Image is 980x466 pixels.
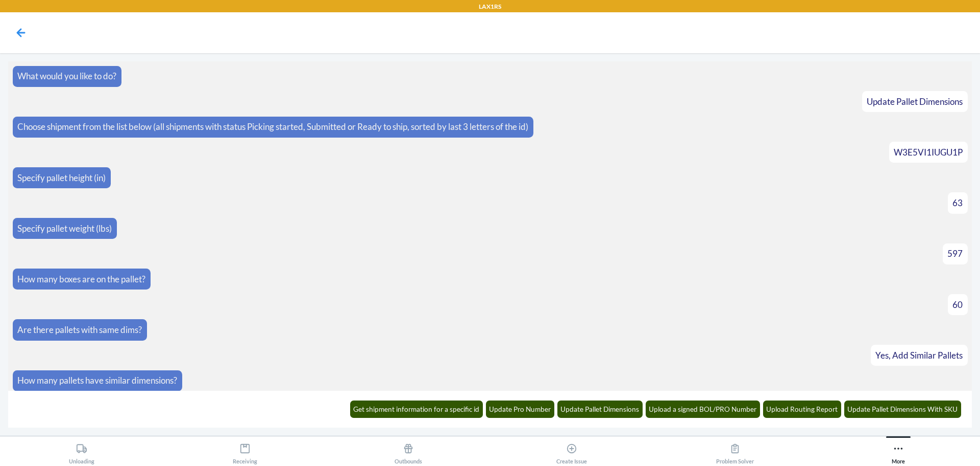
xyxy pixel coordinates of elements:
[556,439,587,464] div: Create Issue
[952,197,963,208] span: 63
[867,96,963,107] span: Update Pallet Dimensions
[17,374,177,387] p: How many pallets have similar dimensions?
[233,439,257,464] div: Receiving
[952,299,963,310] span: 60
[947,248,963,259] span: 597
[557,401,643,418] button: Update Pallet Dimensions
[875,350,963,361] span: Yes, Add Similar Pallets
[17,323,142,337] p: Are there pallets with same dims?
[763,401,842,418] button: Upload Routing Report
[894,147,963,158] span: W3E5VI1IUGU1P
[163,436,327,464] button: Receiving
[17,273,145,286] p: How many boxes are on the pallet?
[17,120,528,134] p: Choose shipment from the list below (all shipments with status Picking started, Submitted or Read...
[327,436,490,464] button: Outbounds
[844,401,962,418] button: Update Pallet Dimensions With SKU
[892,439,905,464] div: More
[17,222,112,235] p: Specify pallet weight (lbs)
[350,401,483,418] button: Get shipment information for a specific id
[17,70,116,83] p: What would you like to do?
[395,439,422,464] div: Outbounds
[486,401,555,418] button: Update Pro Number
[653,436,817,464] button: Problem Solver
[17,171,106,185] p: Specify pallet height (in)
[646,401,761,418] button: Upload a signed BOL/PRO Number
[817,436,980,464] button: More
[69,439,94,464] div: Unloading
[490,436,653,464] button: Create Issue
[716,439,754,464] div: Problem Solver
[479,2,501,11] p: LAX1RS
